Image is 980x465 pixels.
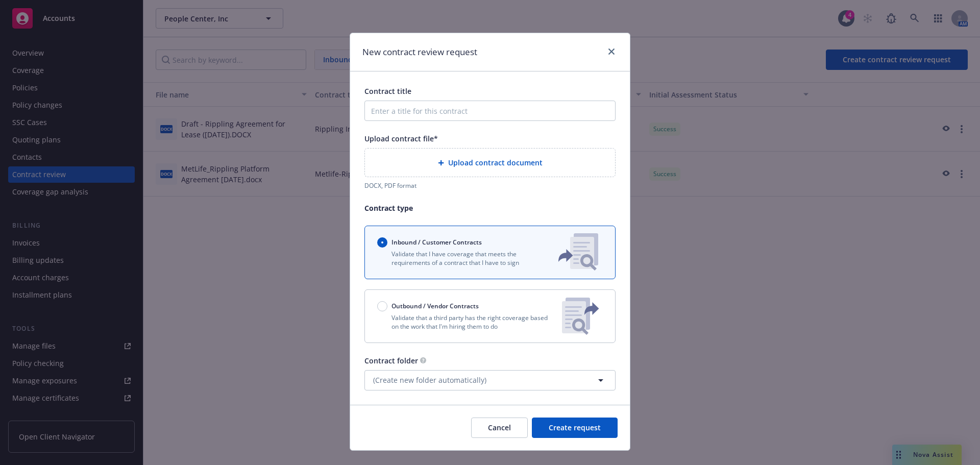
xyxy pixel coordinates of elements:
[377,301,387,311] input: Outbound / Vendor Contracts
[471,418,528,438] button: Cancel
[549,423,601,432] span: Create request
[377,250,542,267] p: Validate that I have coverage that meets the requirements of a contract that I have to sign
[364,134,438,143] span: Upload contract file*
[364,148,616,177] div: Upload contract document
[364,356,418,365] span: Contract folder
[488,423,511,432] span: Cancel
[377,237,387,248] input: Inbound / Customer Contracts
[364,101,616,121] input: Enter a title for this contract
[364,226,616,279] button: Inbound / Customer ContractsValidate that I have coverage that meets the requirements of a contra...
[364,86,411,96] span: Contract title
[362,45,477,59] h1: New contract review request
[605,45,618,58] a: close
[364,370,616,390] button: (Create new folder automatically)
[373,375,486,385] span: (Create new folder automatically)
[364,203,616,213] p: Contract type
[532,418,618,438] button: Create request
[364,289,616,343] button: Outbound / Vendor ContractsValidate that a third party has the right coverage based on the work t...
[448,157,543,168] span: Upload contract document
[377,313,554,331] p: Validate that a third party has the right coverage based on the work that I'm hiring them to do
[391,302,479,310] span: Outbound / Vendor Contracts
[364,181,616,190] div: DOCX, PDF format
[391,238,482,247] span: Inbound / Customer Contracts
